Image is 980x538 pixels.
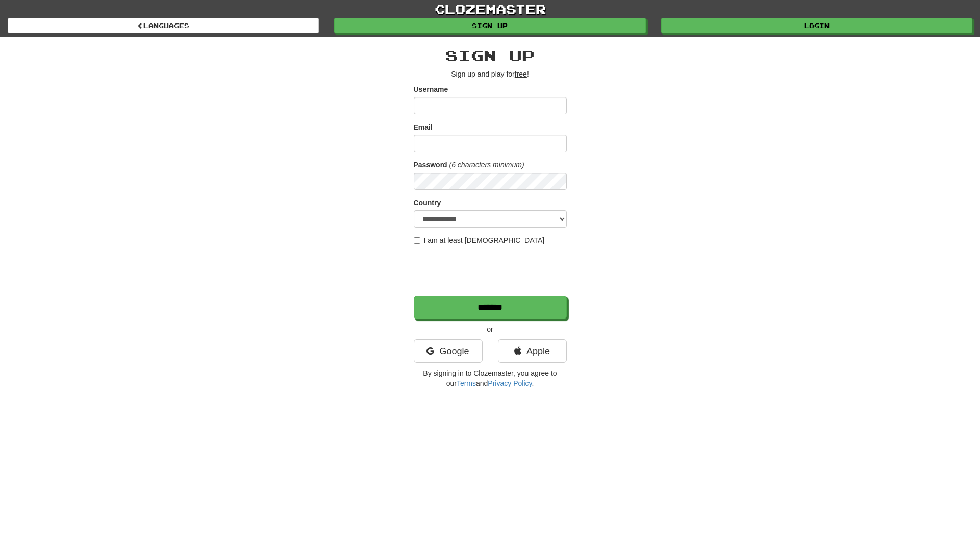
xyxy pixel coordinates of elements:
[414,235,545,246] label: I am at least [DEMOGRAPHIC_DATA]
[414,122,433,132] label: Email
[414,368,567,388] p: By signing in to Clozemaster, you agree to our and .
[414,324,567,334] p: or
[488,379,532,387] a: Privacy Policy
[414,237,420,244] input: I am at least [DEMOGRAPHIC_DATA]
[414,251,569,290] iframe: reCAPTCHA
[515,70,527,78] u: free
[414,339,483,363] a: Google
[449,161,524,169] em: (6 characters minimum)
[414,69,567,79] p: Sign up and play for !
[661,18,972,33] a: Login
[8,18,319,33] a: Languages
[414,160,447,170] label: Password
[414,198,441,208] label: Country
[414,47,567,64] h2: Sign up
[414,84,448,94] label: Username
[334,18,645,33] a: Sign up
[457,379,476,387] a: Terms
[498,339,567,363] a: Apple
